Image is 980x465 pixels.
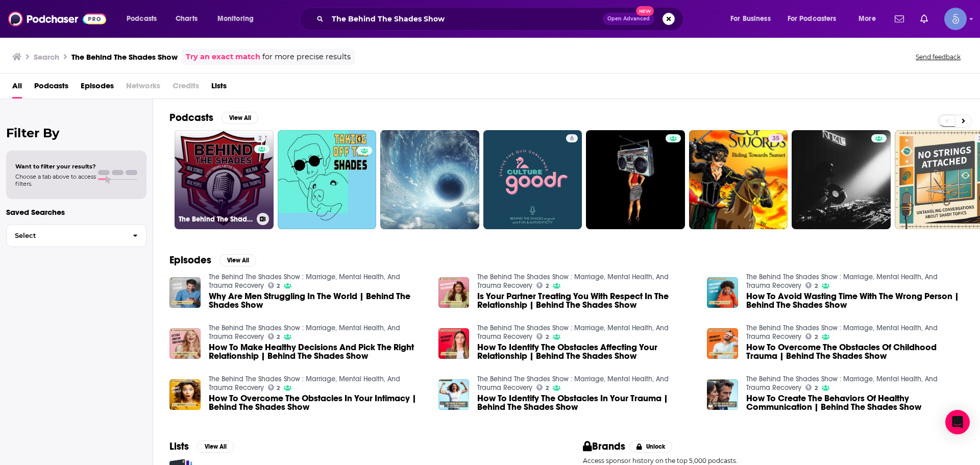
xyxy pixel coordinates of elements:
[179,215,253,224] h3: The Behind The Shades Show : Marriage, Mental Health, And Trauma Recovery
[781,11,851,27] button: open menu
[546,386,549,390] span: 2
[34,52,59,62] h3: Search
[6,224,146,247] button: Select
[277,284,280,288] span: 2
[477,394,695,411] a: How To Identify The Obstacles In Your Trauma | Behind The Shades Show
[689,130,788,229] a: 35
[262,51,351,63] span: for more precise results
[254,134,266,142] a: 2
[707,277,738,308] img: How To Avoid Wasting Time With The Wrong Person | Behind The Shades Show
[209,375,400,392] a: The Behind The Shades Show : Marriage, Mental Health, And Trauma Recovery
[805,384,818,390] a: 2
[277,335,280,339] span: 2
[71,52,178,62] h3: The Behind The Shades Show
[8,9,106,29] img: Podchaser - Follow, Share and Rate Podcasts
[176,12,198,26] span: Charts
[438,328,470,359] a: How To Identify The Obstacles Affecting Your Relationship | Behind The Shades Show
[328,11,603,27] input: Search podcasts, credits, & more...
[477,324,669,341] a: The Behind The Shades Show : Marriage, Mental Health, And Trauma Recovery
[477,292,695,309] a: Is Your Partner Treating You With Respect In The Relationship | Behind The Shades Show
[268,333,280,339] a: 2
[629,440,673,453] button: Unlock
[546,335,549,339] span: 2
[477,375,669,392] a: The Behind The Shades Show : Marriage, Mental Health, And Trauma Recovery
[219,254,256,266] button: View All
[210,11,267,27] button: open menu
[169,277,201,308] img: Why Are Men Struggling In The World | Behind The Shades Show
[636,6,654,16] span: New
[944,8,967,30] img: User Profile
[438,379,470,410] img: How To Identify The Obstacles In Your Trauma | Behind The Shades Show
[536,282,549,288] a: 2
[222,112,258,124] button: View All
[15,163,96,170] span: Want to filter your results?
[12,78,22,99] a: All
[209,273,400,290] a: The Behind The Shades Show : Marriage, Mental Health, And Trauma Recovery
[768,134,783,142] a: 35
[815,386,818,390] span: 2
[7,232,125,239] span: Select
[169,11,204,27] a: Charts
[169,111,213,124] h2: Podcasts
[707,328,738,359] img: How To Overcome The Obstacles Of Childhood Trauma | Behind The Shades Show
[268,282,280,288] a: 2
[209,343,426,360] a: How To Make Healthy Decisions And Pick The Right Relationship | Behind The Shades Show
[127,12,157,26] span: Podcasts
[746,375,938,392] a: The Behind The Shades Show : Marriage, Mental Health, And Trauma Recovery
[730,12,771,26] span: For Business
[169,254,256,266] a: EpisodesView All
[944,8,967,30] span: Logged in as Spiral5-G1
[258,134,262,144] span: 2
[570,134,574,144] span: 6
[891,10,908,28] a: Show notifications dropdown
[211,78,227,99] a: Lists
[169,328,201,359] img: How To Make Healthy Decisions And Pick The Right Relationship | Behind The Shades Show
[81,78,114,99] a: Episodes
[916,10,932,28] a: Show notifications dropdown
[746,324,938,341] a: The Behind The Shades Show : Marriage, Mental Health, And Trauma Recovery
[746,292,964,309] a: How To Avoid Wasting Time With The Wrong Person | Behind The Shades Show
[944,8,967,30] button: Show profile menu
[169,440,234,453] a: ListsView All
[169,379,201,410] img: How To Overcome The Obstacles In Your Intimacy | Behind The Shades Show
[583,457,964,464] p: Access sponsor history on the top 5,000 podcasts.
[536,333,549,339] a: 2
[805,333,818,339] a: 2
[913,53,964,61] button: Send feedback
[34,78,68,99] a: Podcasts
[536,384,549,390] a: 2
[268,384,280,390] a: 2
[169,254,211,266] h2: Episodes
[851,11,889,27] button: open menu
[772,134,779,144] span: 35
[477,273,669,290] a: The Behind The Shades Show : Marriage, Mental Health, And Trauma Recovery
[169,111,258,124] a: PodcastsView All
[209,394,426,411] a: How To Overcome The Obstacles In Your Intimacy | Behind The Shades Show
[583,440,625,453] h2: Brands
[209,324,400,341] a: The Behind The Shades Show : Marriage, Mental Health, And Trauma Recovery
[723,11,783,27] button: open menu
[209,292,426,309] a: Why Are Men Struggling In The World | Behind The Shades Show
[175,130,274,229] a: 2The Behind The Shades Show : Marriage, Mental Health, And Trauma Recovery
[746,343,964,360] a: How To Overcome The Obstacles Of Childhood Trauma | Behind The Shades Show
[438,277,470,308] img: Is Your Partner Treating You With Respect In The Relationship | Behind The Shades Show
[477,343,695,360] a: How To Identify The Obstacles Affecting Your Relationship | Behind The Shades Show
[805,282,818,288] a: 2
[788,12,837,26] span: For Podcasters
[126,78,160,99] span: Networks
